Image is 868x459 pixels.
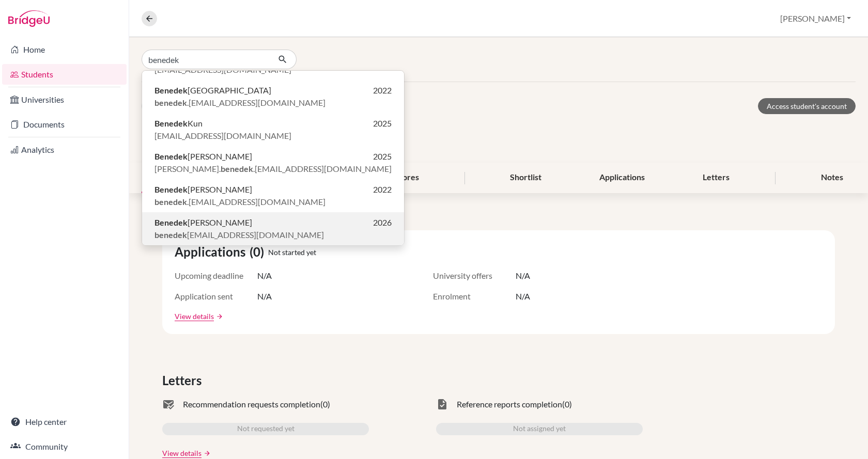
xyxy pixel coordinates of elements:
span: [PERSON_NAME] [154,216,252,229]
span: [PERSON_NAME] [154,150,252,163]
a: Community [2,436,127,457]
span: 2025 [373,117,392,130]
span: Kun [154,117,203,130]
span: N/A [516,290,530,303]
span: Application sent [175,290,257,303]
span: N/A [257,270,272,282]
button: [PERSON_NAME] [776,9,856,28]
button: Benedek[PERSON_NAME]2026benedek[EMAIL_ADDRESS][DOMAIN_NAME] [142,212,404,245]
a: View details [162,448,202,458]
button: Benedek[PERSON_NAME]2025[PERSON_NAME].benedek.[EMAIL_ADDRESS][DOMAIN_NAME] [142,146,404,179]
b: Benedek [154,118,188,128]
span: Not started yet [268,247,316,258]
div: Shortlist [498,163,554,193]
b: benedek [154,197,187,207]
span: 2022 [373,84,392,97]
b: benedek [154,230,187,240]
a: View details [175,311,214,322]
span: (0) [562,398,572,410]
b: Benedek [154,151,188,161]
span: [EMAIL_ADDRESS][DOMAIN_NAME] [154,130,291,142]
b: Benedek [154,184,188,194]
span: 2022 [373,183,392,196]
span: Letters [162,371,206,390]
img: Bridge-U [8,10,50,27]
a: Documents [2,114,127,135]
a: arrow_forward [202,450,211,457]
a: arrow_forward [214,313,223,320]
div: Applications [587,163,657,193]
a: Students [2,64,127,85]
span: [EMAIL_ADDRESS][DOMAIN_NAME] [154,229,324,241]
a: Help center [2,411,127,432]
span: [GEOGRAPHIC_DATA] [154,84,271,97]
span: (0) [320,398,330,410]
span: Not assigned yet [513,423,566,435]
span: N/A [516,270,530,282]
a: Universities [2,89,127,110]
span: 2026 [373,216,392,229]
span: Upcoming deadline [175,270,257,282]
button: Benedek[GEOGRAPHIC_DATA]2022benedek.[EMAIL_ADDRESS][DOMAIN_NAME] [142,80,404,113]
span: mark_email_read [162,398,175,410]
span: Enrolment [433,290,516,303]
span: 2025 [373,150,392,163]
span: Recommendation requests completion [183,398,320,410]
button: Benedek[PERSON_NAME]2022benedek.[EMAIL_ADDRESS][DOMAIN_NAME] [142,179,404,212]
span: [PERSON_NAME]. .[EMAIL_ADDRESS][DOMAIN_NAME] [154,163,392,175]
span: University offers [433,270,516,282]
a: Home [2,39,127,60]
div: Letters [690,163,742,193]
div: Notes [809,163,856,193]
a: Analytics [2,139,127,160]
a: Access student's account [758,98,856,114]
span: .[EMAIL_ADDRESS][DOMAIN_NAME] [154,196,326,208]
span: [PERSON_NAME] [154,183,252,196]
span: (0) [250,243,268,261]
b: benedek [221,164,253,173]
span: N/A [257,290,272,303]
b: Benedek [154,85,188,95]
b: Benedek [154,217,188,227]
span: task [436,398,448,410]
b: benedek [154,98,187,107]
span: Reference reports completion [457,398,562,410]
span: Not requested yet [237,423,295,435]
span: .[EMAIL_ADDRESS][DOMAIN_NAME] [154,97,326,109]
button: BenedekKun2025[EMAIL_ADDRESS][DOMAIN_NAME] [142,113,404,146]
input: Find student by name... [142,50,270,69]
span: Applications [175,243,250,261]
